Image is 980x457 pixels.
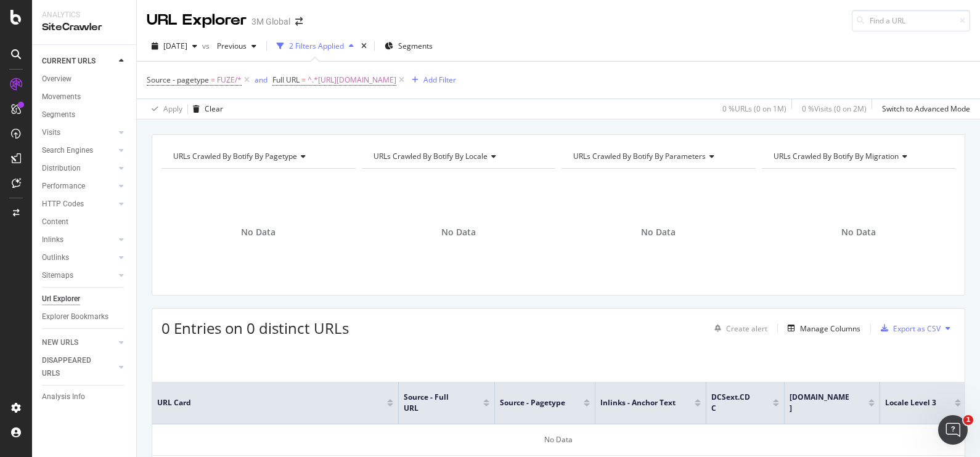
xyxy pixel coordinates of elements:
[42,216,128,228] a: Content
[152,424,965,456] div: No Data
[42,251,69,264] div: Outlinks
[938,415,968,445] iframe: Intercom live chat
[893,323,941,334] div: Export as CSV
[173,151,297,161] span: URLs Crawled By Botify By pagetype
[212,41,247,51] span: Previous
[147,10,247,31] div: URL Explorer
[573,151,706,161] span: URLs Crawled By Botify By parameters
[42,269,115,282] a: Sitemaps
[885,397,936,408] span: locale Level 3
[42,233,115,246] a: Inlinks
[42,108,128,121] a: Segments
[42,233,63,246] div: Inlinks
[500,397,565,408] span: Source - pagetype
[42,310,128,323] a: Explorer Bookmarks
[188,99,223,119] button: Clear
[42,55,115,68] a: CURRENT URLS
[42,354,115,380] a: DISAPPEARED URLS
[42,390,85,403] div: Analysis Info
[163,103,182,114] div: Apply
[42,310,108,323] div: Explorer Bookmarks
[42,269,73,282] div: Sitemaps
[42,73,128,86] a: Overview
[42,293,128,305] a: Url Explorer
[42,20,126,34] div: SiteCrawler
[42,126,115,139] a: Visits
[42,91,81,103] div: Movements
[42,336,78,349] div: NEW URLS
[147,99,182,119] button: Apply
[42,162,115,175] a: Distribution
[42,251,115,264] a: Outlinks
[441,226,476,238] span: No Data
[147,75,209,85] span: Source - pagetype
[42,390,128,403] a: Analysis Info
[42,216,68,228] div: Content
[783,321,860,336] button: Manage Columns
[157,397,384,408] span: URL Card
[374,151,488,161] span: URLs Crawled By Botify By locale
[841,226,876,238] span: No Data
[774,151,899,161] span: URLs Crawled By Botify By migration
[163,41,187,51] span: 2025 Aug. 24th
[709,318,767,338] button: Create alert
[289,41,344,51] div: 2 Filters Applied
[251,15,290,28] div: 3M Global
[42,293,80,305] div: Url Explorer
[722,103,786,114] div: 0 % URLs ( 0 on 1M )
[42,55,96,68] div: CURRENT URLS
[42,10,126,20] div: Analytics
[359,40,369,52] div: times
[272,36,359,56] button: 2 Filters Applied
[272,75,300,85] span: Full URL
[600,397,676,408] span: Inlinks - Anchor Text
[217,71,242,89] span: FUZE/*
[171,147,345,166] h4: URLs Crawled By Botify By pagetype
[726,323,767,334] div: Create alert
[42,73,71,86] div: Overview
[147,36,202,56] button: [DATE]
[255,74,267,86] button: and
[42,126,60,139] div: Visits
[398,41,433,51] span: Segments
[42,354,104,380] div: DISAPPEARED URLS
[42,144,93,157] div: Search Engines
[404,392,465,414] span: Source - Full URL
[42,336,115,349] a: NEW URLS
[877,99,970,119] button: Switch to Advanced Mode
[423,75,456,85] div: Add Filter
[771,147,945,166] h4: URLs Crawled By Botify By migration
[295,17,303,26] div: arrow-right-arrow-left
[711,392,754,414] span: DCSext.CDC
[42,180,115,193] a: Performance
[205,103,223,114] div: Clear
[852,10,970,31] input: Find a URL
[876,318,941,338] button: Export as CSV
[371,147,545,166] h4: URLs Crawled By Botify By locale
[202,41,212,51] span: vs
[212,36,261,56] button: Previous
[800,323,860,334] div: Manage Columns
[211,75,215,85] span: =
[308,71,396,89] span: ^.*[URL][DOMAIN_NAME]
[42,144,115,157] a: Search Engines
[42,180,85,193] div: Performance
[161,318,349,338] span: 0 Entries on 0 distinct URLs
[380,36,438,56] button: Segments
[42,198,84,211] div: HTTP Codes
[407,73,456,87] button: Add Filter
[641,226,676,238] span: No Data
[790,392,850,414] span: [DOMAIN_NAME]
[301,75,306,85] span: =
[963,415,973,425] span: 1
[571,147,745,166] h4: URLs Crawled By Botify By parameters
[42,198,115,211] a: HTTP Codes
[802,103,867,114] div: 0 % Visits ( 0 on 2M )
[882,103,970,114] div: Switch to Advanced Mode
[42,108,75,121] div: Segments
[42,91,128,103] a: Movements
[255,75,267,85] div: and
[241,226,276,238] span: No Data
[42,162,81,175] div: Distribution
